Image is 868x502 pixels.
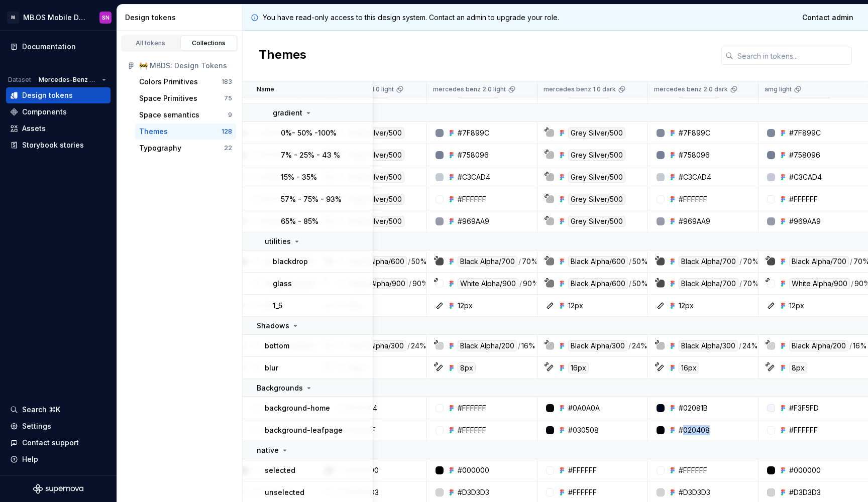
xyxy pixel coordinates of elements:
[257,85,274,93] p: Name
[789,128,821,138] div: #7F899C
[259,47,306,65] h2: Themes
[265,465,295,475] p: selected
[458,362,476,373] div: 8px
[458,150,489,160] div: #758096
[742,340,758,351] div: 24%
[679,301,694,311] div: 12px
[407,340,410,351] div: /
[135,123,236,140] button: Themes128
[568,465,597,475] div: #FFFFFF
[654,85,728,93] p: mercedes benz 2.0 dark
[6,418,111,434] a: Settings
[125,13,238,23] div: Design tokens
[139,110,199,120] div: Space semantics
[6,87,111,103] a: Design tokens
[679,150,710,160] div: #758096
[849,340,852,351] div: /
[568,128,625,139] div: Grey Silver/500
[273,108,302,118] p: gradient
[139,61,232,71] div: 🚧 MBDS: Design Tokens
[458,403,486,413] div: #FFFFFF
[222,128,232,136] div: 128
[7,12,19,24] div: M
[458,216,489,226] div: #969AA9
[739,340,741,351] div: /
[6,451,111,467] button: Help
[628,340,631,351] div: /
[632,278,648,289] div: 50%
[802,13,853,23] span: Contact admin
[411,340,426,351] div: 24%
[568,256,628,267] div: Black Alpha/600
[739,278,742,289] div: /
[139,93,197,103] div: Space Primitives
[6,120,111,137] a: Assets
[568,150,625,161] div: Grey Silver/500
[409,278,411,289] div: /
[739,256,742,267] div: /
[281,172,317,182] p: 15% - 35%
[789,487,821,497] div: #D3D3D3
[6,402,111,418] button: Search ⌘K
[679,256,738,267] div: Black Alpha/700
[743,278,759,289] div: 70%
[789,172,822,182] div: #C3CAD4
[33,484,83,494] svg: Supernova Logo
[265,341,289,351] p: bottom
[679,465,707,475] div: #FFFFFF
[135,140,236,156] button: Typography22
[139,143,181,153] div: Typography
[135,74,236,90] button: Colors Primitives183
[853,340,867,351] div: 16%
[8,76,31,84] div: Dataset
[126,39,176,47] div: All tokens
[22,107,67,117] div: Components
[679,425,710,435] div: #020408
[568,194,625,205] div: Grey Silver/500
[765,85,792,93] p: amg light
[6,104,111,120] a: Components
[789,362,807,373] div: 8px
[135,90,236,106] button: Space Primitives75
[789,340,848,351] div: Black Alpha/200
[257,445,279,455] p: native
[743,256,759,267] div: 70%
[257,321,289,331] p: Shadows
[139,77,198,87] div: Colors Primitives
[733,47,852,65] input: Search in tokens...
[632,256,648,267] div: 50%
[789,278,850,289] div: White Alpha/900
[135,107,236,123] a: Space semantics9
[679,194,707,204] div: #FFFFFF
[851,278,853,289] div: /
[850,256,852,267] div: /
[458,465,489,475] div: #000000
[632,340,647,351] div: 24%
[458,278,518,289] div: White Alpha/900
[568,403,600,413] div: #0A0A0A
[6,39,111,55] a: Documentation
[22,454,38,464] div: Help
[411,256,427,267] div: 50%
[265,403,330,413] p: background-home
[789,150,820,160] div: #758096
[568,362,589,373] div: 16px
[458,194,486,204] div: #FFFFFF
[22,123,46,134] div: Assets
[408,256,410,267] div: /
[544,85,616,93] p: mercedes benz 1.0 dark
[6,435,111,451] button: Contact support
[265,363,278,373] p: blur
[281,150,340,160] p: 7% - 25% - 43 %
[265,425,343,435] p: background-leafpage
[568,301,583,311] div: 12px
[224,144,232,152] div: 22
[458,425,486,435] div: #FFFFFF
[281,216,318,226] p: 65% - 85%
[222,78,232,86] div: 183
[789,425,818,435] div: #FFFFFF
[521,340,535,351] div: 16%
[796,9,860,27] a: Contact admin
